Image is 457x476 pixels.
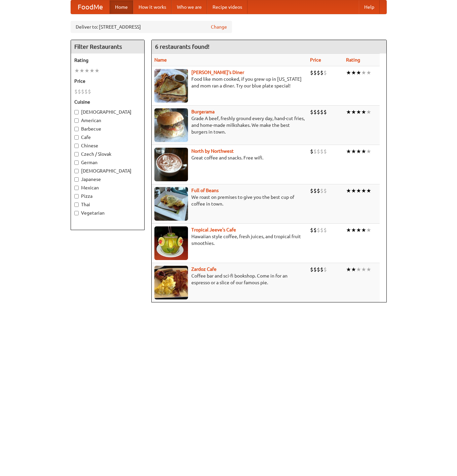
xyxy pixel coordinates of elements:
[74,78,141,84] h5: Price
[74,142,141,149] label: Chinese
[310,226,313,234] li: $
[320,108,323,116] li: $
[133,0,172,14] a: How it works
[320,187,323,194] li: $
[317,226,320,234] li: $
[74,151,141,157] label: Czech / Slovak
[88,88,91,95] li: $
[366,108,371,116] li: ★
[323,148,327,155] li: $
[74,169,79,173] input: [DEMOGRAPHIC_DATA]
[191,148,234,154] a: North by Northwest
[155,43,210,50] ng-pluralize: 6 restaurants found!
[323,187,327,194] li: $
[71,40,144,53] h4: Filter Restaurants
[351,148,356,155] li: ★
[71,0,110,14] a: FoodMe
[310,266,313,273] li: $
[346,108,351,116] li: ★
[361,226,366,234] li: ★
[356,69,361,76] li: ★
[154,148,188,181] img: north.jpg
[154,57,167,63] a: Name
[84,88,88,95] li: $
[351,108,356,116] li: ★
[74,184,141,191] label: Mexican
[317,69,320,76] li: $
[320,226,323,234] li: $
[320,148,323,155] li: $
[346,57,360,63] a: Rating
[154,187,188,221] img: beans.jpg
[207,0,247,14] a: Recipe videos
[359,0,380,14] a: Help
[310,187,313,194] li: $
[310,69,313,76] li: $
[313,226,317,234] li: $
[74,117,141,124] label: American
[74,210,141,216] label: Vegetarian
[317,187,320,194] li: $
[317,148,320,155] li: $
[313,108,317,116] li: $
[356,108,361,116] li: ★
[74,125,141,132] label: Barbecue
[346,266,351,273] li: ★
[323,69,327,76] li: $
[323,226,327,234] li: $
[191,70,244,75] a: [PERSON_NAME]'s Diner
[351,226,356,234] li: ★
[361,266,366,273] li: ★
[346,69,351,76] li: ★
[351,187,356,194] li: ★
[89,67,94,74] li: ★
[346,148,351,155] li: ★
[74,186,79,190] input: Mexican
[154,266,188,299] img: zardoz.jpg
[74,152,79,156] input: Czech / Slovak
[74,109,141,115] label: [DEMOGRAPHIC_DATA]
[310,108,313,116] li: $
[74,160,79,165] input: German
[323,266,327,273] li: $
[310,148,313,155] li: $
[366,187,371,194] li: ★
[74,88,78,95] li: $
[154,233,305,247] p: Hawaiian style coffee, fresh juices, and tropical fruit smoothies.
[320,69,323,76] li: $
[351,69,356,76] li: ★
[310,57,321,63] a: Price
[361,108,366,116] li: ★
[74,176,141,183] label: Japanese
[361,148,366,155] li: ★
[74,159,141,166] label: German
[74,118,79,123] input: American
[172,0,207,14] a: Who we are
[74,57,141,64] h5: Rating
[154,154,305,161] p: Great coffee and snacks. Free wifi.
[74,211,79,215] input: Vegetarian
[320,266,323,273] li: $
[154,194,305,207] p: We roast on premises to give you the best cup of coffee in town.
[346,226,351,234] li: ★
[74,127,79,131] input: Barbecue
[71,21,232,33] div: Deliver to: [STREET_ADDRESS]
[74,193,141,199] label: Pizza
[74,201,141,208] label: Thai
[317,266,320,273] li: $
[356,226,361,234] li: ★
[81,88,84,95] li: $
[78,88,81,95] li: $
[154,115,305,135] p: Grade A beef, freshly ground every day, hand-cut fries, and home-made milkshakes. We make the bes...
[74,203,79,207] input: Thai
[317,108,320,116] li: $
[351,266,356,273] li: ★
[191,188,219,193] a: Full of Beans
[74,135,79,140] input: Cafe
[94,67,100,74] li: ★
[74,99,141,105] h5: Cuisine
[313,266,317,273] li: $
[366,69,371,76] li: ★
[366,226,371,234] li: ★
